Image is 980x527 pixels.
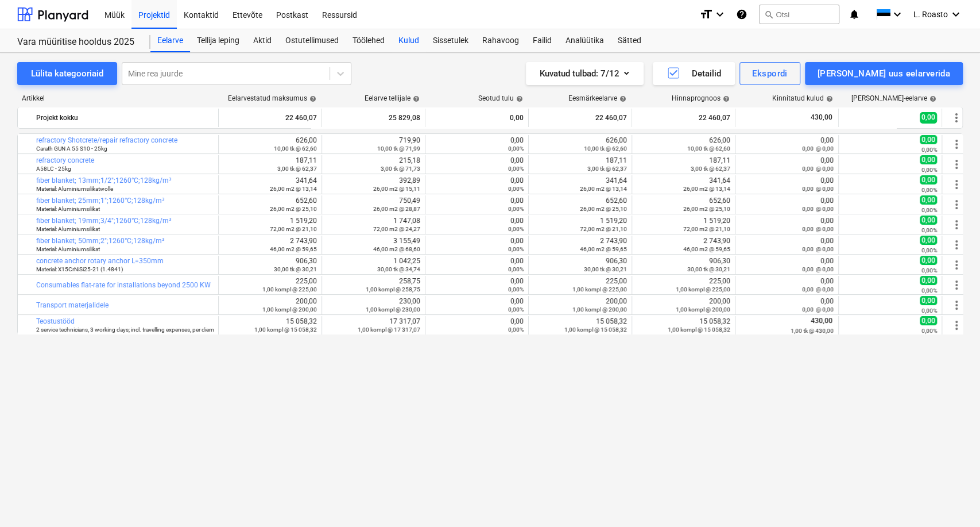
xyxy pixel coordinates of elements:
div: 626,00 [223,136,317,152]
small: 3,00 tk @ 62,37 [691,166,730,172]
div: 906,30 [637,257,730,273]
span: 0,00 [920,112,937,123]
div: 187,11 [637,156,730,172]
div: 626,00 [637,136,730,152]
div: 1 042,25 [327,257,420,273]
a: Tellija leping [190,29,246,52]
div: Eelarve [150,29,190,52]
span: Rohkem tegevusi [950,278,963,292]
span: help [617,95,626,102]
small: 0,00 @ 0,00 [802,166,834,172]
div: 15 058,32 [637,317,730,333]
div: 187,11 [223,156,317,172]
div: Kinnitatud kulud [772,94,833,102]
small: 26,00 m2 @ 25,10 [270,206,317,212]
div: 1 747,08 [327,217,420,233]
small: 26,00 m2 @ 15,11 [373,186,420,192]
small: 1,00 tk @ 430,00 [791,328,834,334]
small: 1,00 kompl @ 258,75 [366,286,420,293]
small: 0,00% [921,247,937,253]
div: 719,90 [327,136,420,152]
small: A58LC - 25kg [36,166,71,172]
a: Töölehed [346,29,392,52]
small: 0,00 @ 0,00 [802,226,834,232]
div: Lülita kategooriaid [31,66,103,81]
div: 906,30 [223,257,317,273]
div: Kulud [392,29,426,52]
small: 10,00 tk @ 62,60 [687,145,730,152]
div: 225,00 [223,277,317,293]
div: Vara müüritise hooldus 2025 [17,36,137,48]
small: Material: Aluminiumsilikat [36,206,100,212]
small: 0,00% [921,267,937,274]
div: 258,75 [327,277,420,293]
div: 0,00 [430,217,524,233]
div: 25 829,08 [327,109,420,127]
span: help [721,95,730,102]
button: Lülita kategooriaid [17,62,117,85]
div: 215,18 [327,156,420,172]
div: Analüütika [559,29,611,52]
small: 0,00% [921,287,937,294]
div: 2 743,90 [637,237,730,253]
div: 0,00 [430,297,524,313]
div: Eelarve tellijale [365,94,420,102]
div: 15 058,32 [533,317,627,333]
a: fiber blanket; 13mm;1/2";1260°C;128kg/m³ [36,176,171,184]
div: 225,00 [533,277,627,293]
div: 187,11 [533,156,627,172]
i: keyboard_arrow_down [713,7,727,21]
a: refractory concrete [36,156,94,164]
div: Eesmärkeelarve [568,94,626,102]
small: 30,00 tk @ 34,74 [377,266,420,272]
span: help [824,95,833,102]
div: 230,00 [327,297,420,313]
div: 17 317,07 [327,317,420,333]
span: 0,00 [920,216,937,225]
div: 341,64 [637,176,730,193]
a: Ostutellimused [278,29,346,52]
div: 0,00 [740,217,834,233]
span: Rohkem tegevusi [950,178,963,191]
small: 26,00 m2 @ 13,14 [270,186,317,192]
div: 200,00 [533,297,627,313]
small: 0,00% [508,246,524,252]
div: 0,00 [740,176,834,193]
small: 0,00% [921,227,937,233]
div: 0,00 [430,136,524,152]
div: 0,00 [430,176,524,193]
div: 0,00 [740,197,834,213]
div: Ekspordi [752,66,787,81]
div: Failid [526,29,559,52]
small: 0,00% [921,328,937,334]
small: 1,00 kompl @ 15 058,32 [254,326,317,333]
div: 0,00 [740,237,834,253]
div: 2 743,90 [533,237,627,253]
small: 0,00% [508,266,524,272]
small: 0,00 @ 0,00 [802,145,834,152]
div: Hinnaprognoos [672,94,730,102]
a: Aktid [246,29,278,52]
small: 72,00 m2 @ 21,10 [683,226,730,232]
a: Consumables flat-rate for installations beyond 2500 KW [36,281,211,289]
small: 46,00 m2 @ 59,65 [683,246,730,252]
small: Material: Aluminiumsilikatwolle [36,186,113,192]
div: 200,00 [223,297,317,313]
span: Rohkem tegevusi [950,258,963,272]
div: 0,00 [430,109,524,127]
small: 30,00 tk @ 30,21 [584,266,627,272]
div: 652,60 [223,197,317,213]
small: 3,00 tk @ 62,37 [587,166,627,172]
div: 750,49 [327,197,420,213]
button: Detailid [653,62,735,85]
span: 0,00 [920,296,937,305]
small: 0,00% [921,207,937,213]
span: Rohkem tegevusi [950,318,963,332]
span: search [764,10,773,19]
span: Rohkem tegevusi [950,238,963,252]
small: 3,00 tk @ 71,73 [381,166,420,172]
span: help [927,95,936,102]
div: 0,00 [740,297,834,313]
